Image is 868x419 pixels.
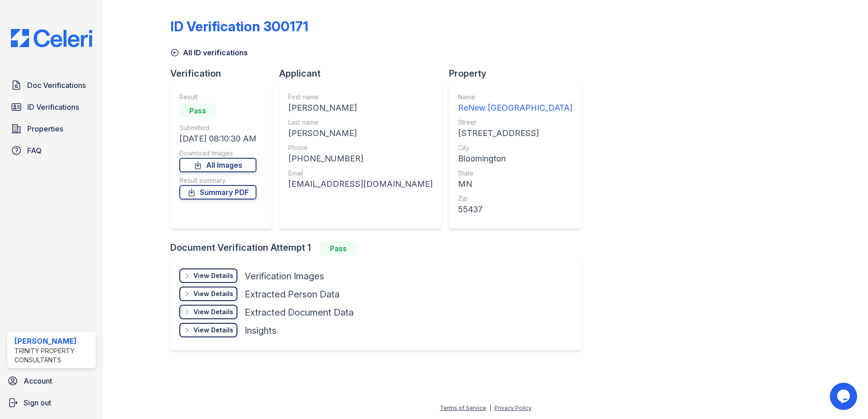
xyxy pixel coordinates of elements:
div: Bloomington [458,152,572,165]
div: Email [288,169,433,178]
a: All Images [179,158,256,172]
div: [DATE] 08:10:30 AM [179,132,256,145]
div: [PERSON_NAME] [288,102,433,114]
div: Submitted [179,123,256,132]
div: Download Images [179,149,256,158]
a: Sign out [4,394,99,412]
div: Result [179,93,256,102]
a: All ID verifications [170,47,248,58]
div: Property [449,67,589,80]
a: FAQ [7,141,96,160]
a: Name ReNew [GEOGRAPHIC_DATA] [458,93,572,114]
div: Document Verification Attempt 1 [170,241,589,256]
div: Result summary [179,176,256,185]
div: Insights [245,324,276,337]
div: View Details [193,326,233,335]
div: Verification Images [245,270,324,283]
div: Phone [288,143,433,152]
div: Pass [179,103,216,118]
div: State [458,169,572,178]
div: Street [458,118,572,127]
a: ID Verifications [7,98,96,116]
span: ID Verifications [27,102,79,112]
div: ReNew [GEOGRAPHIC_DATA] [458,102,572,114]
div: Applicant [279,67,449,80]
div: Extracted Document Data [245,306,354,319]
div: View Details [193,307,233,317]
div: [EMAIL_ADDRESS][DOMAIN_NAME] [288,178,433,190]
div: ID Verification 300171 [170,18,308,34]
div: Zip [458,194,572,203]
span: FAQ [27,145,42,156]
div: View Details [193,289,233,298]
a: Doc Verifications [7,76,96,94]
div: Trinity Property Consultants [15,346,92,365]
a: Summary PDF [179,185,256,200]
a: Account [4,372,99,390]
span: Properties [27,123,63,134]
iframe: chat widget [830,383,859,410]
div: City [458,143,572,152]
div: | [489,404,491,411]
span: Sign out [24,397,51,408]
img: CE_Logo_Blue-a8612792a0a2168367f1c8372b55b34899dd931a85d93a1a3d3e32e68fde9ad4.png [4,29,99,47]
div: Verification [170,67,279,80]
div: Last name [288,118,433,127]
div: Name [458,93,572,102]
span: Doc Verifications [27,80,86,91]
div: [PERSON_NAME] [288,127,433,140]
a: Terms of Service [440,404,486,411]
div: [STREET_ADDRESS] [458,127,572,140]
div: View Details [193,271,233,280]
div: MN [458,178,572,190]
a: Properties [7,120,96,138]
div: [PERSON_NAME] [15,336,92,346]
div: Extracted Person Data [245,288,340,301]
a: Privacy Policy [494,404,532,411]
div: First name [288,93,433,102]
span: Account [24,375,52,386]
div: [PHONE_NUMBER] [288,152,433,165]
div: 55437 [458,203,572,216]
div: Pass [320,241,356,256]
